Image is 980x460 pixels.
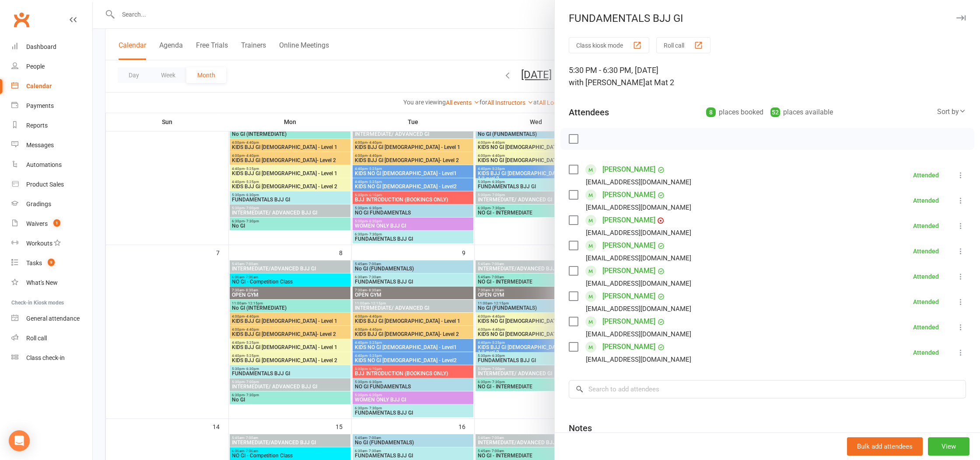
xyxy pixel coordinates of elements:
div: Messages [26,142,54,149]
div: Calendar [26,83,52,90]
div: Reports [26,122,48,129]
a: Class kiosk mode [11,348,92,368]
div: [EMAIL_ADDRESS][DOMAIN_NAME] [586,176,691,188]
div: People [26,63,45,70]
a: Messages [11,135,92,155]
span: 1 [53,219,60,227]
a: Waivers 1 [11,214,92,234]
a: [PERSON_NAME] [602,289,655,303]
button: Class kiosk mode [569,37,649,53]
span: 9 [48,259,55,266]
a: Reports [11,116,92,135]
a: Clubworx [10,9,32,31]
a: Roll call [11,329,92,348]
div: Attended [913,273,939,280]
div: Class check-in [26,354,65,361]
div: What's New [26,279,58,286]
div: [EMAIL_ADDRESS][DOMAIN_NAME] [586,252,691,264]
button: Roll call [656,37,710,53]
div: Notes [569,422,592,434]
div: [EMAIL_ADDRESS][DOMAIN_NAME] [586,227,691,239]
div: Attended [913,349,939,356]
div: Tasks [26,259,42,266]
div: Open Intercom Messenger [9,430,30,451]
div: [EMAIL_ADDRESS][DOMAIN_NAME] [586,303,691,315]
a: Dashboard [11,37,92,57]
a: Tasks 9 [11,253,92,273]
span: with [PERSON_NAME] [569,78,645,87]
div: Attendees [569,106,609,118]
div: Attended [913,324,939,330]
div: General attendance [26,315,80,322]
a: Workouts [11,234,92,253]
a: Payments [11,96,92,116]
a: What's New [11,273,92,293]
a: [PERSON_NAME] [602,340,655,354]
div: places available [770,106,833,118]
button: Bulk add attendees [847,437,923,456]
div: Attended [913,223,939,229]
div: Attended [913,248,939,254]
input: Search to add attendees [569,380,966,398]
div: Automations [26,161,62,168]
a: [PERSON_NAME] [602,264,655,278]
div: FUNDAMENTALS BJJ GI [555,12,980,24]
div: 52 [770,107,780,117]
div: Dashboard [26,43,56,50]
div: places booked [706,106,763,118]
a: General attendance kiosk mode [11,309,92,329]
div: [EMAIL_ADDRESS][DOMAIN_NAME] [586,329,691,340]
div: Workouts [26,240,52,247]
button: View [928,437,969,456]
a: [PERSON_NAME] [602,239,655,252]
span: at Mat 2 [645,78,674,87]
div: Waivers [26,220,48,227]
div: Sort by [937,106,966,118]
a: [PERSON_NAME] [602,315,655,329]
a: Gradings [11,194,92,214]
a: [PERSON_NAME] [602,213,655,227]
div: [EMAIL_ADDRESS][DOMAIN_NAME] [586,354,691,365]
div: 5:30 PM - 6:30 PM, [DATE] [569,64,966,89]
div: [EMAIL_ADDRESS][DOMAIN_NAME] [586,278,691,289]
a: Calendar [11,76,92,96]
div: Roll call [26,335,47,342]
div: Payments [26,102,54,109]
div: Product Sales [26,181,64,188]
a: Product Sales [11,175,92,194]
div: Attended [913,172,939,178]
div: Attended [913,299,939,305]
div: Attended [913,197,939,204]
a: People [11,57,92,76]
a: Automations [11,155,92,175]
a: [PERSON_NAME] [602,188,655,202]
a: [PERSON_NAME] [602,163,655,176]
div: Gradings [26,201,51,208]
div: 8 [706,107,716,117]
div: [EMAIL_ADDRESS][DOMAIN_NAME] [586,202,691,213]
